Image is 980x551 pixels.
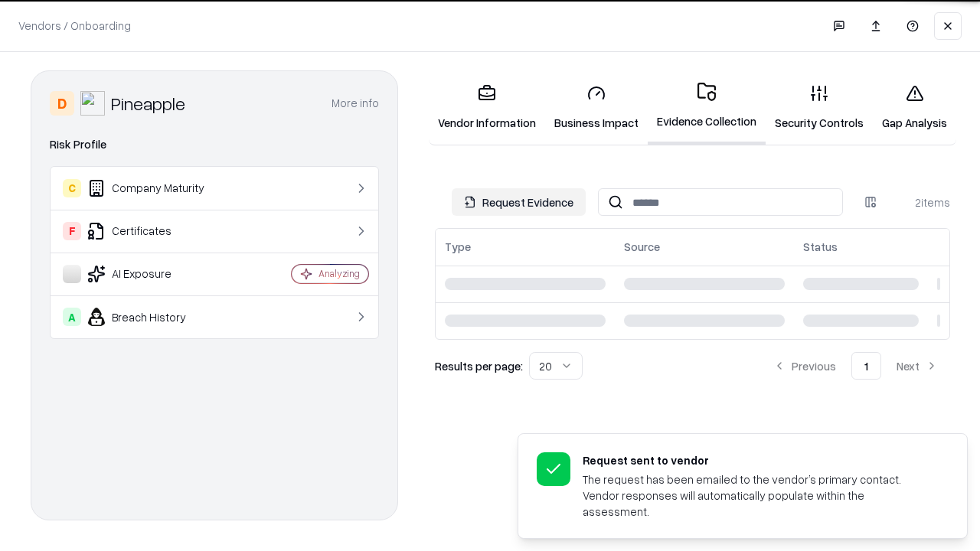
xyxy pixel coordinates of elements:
[63,179,246,197] div: Company Maturity
[63,308,246,326] div: Breach History
[435,358,523,374] p: Results per page:
[18,18,131,34] p: Vendors / Onboarding
[63,179,81,197] div: C
[429,72,545,143] a: Vendor Information
[889,194,950,210] div: 2 items
[583,471,930,520] div: The request has been emailed to the vendor’s primary contact. Vendor responses will automatically...
[583,452,930,468] div: Request sent to vendor
[63,308,81,326] div: A
[803,239,838,255] div: Status
[873,72,956,143] a: Gap Analysis
[761,352,950,380] nav: pagination
[545,72,648,143] a: Business Impact
[851,352,881,380] button: 1
[445,239,471,255] div: Type
[80,91,105,116] img: Pineapple
[766,72,873,143] a: Security Controls
[648,70,766,145] a: Evidence Collection
[111,91,185,116] div: Pineapple
[332,90,379,117] button: More info
[50,91,74,116] div: D
[452,188,586,216] button: Request Evidence
[624,239,660,255] div: Source
[318,267,360,280] div: Analyzing
[63,222,246,240] div: Certificates
[63,222,81,240] div: F
[50,135,379,154] div: Risk Profile
[63,265,246,283] div: AI Exposure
